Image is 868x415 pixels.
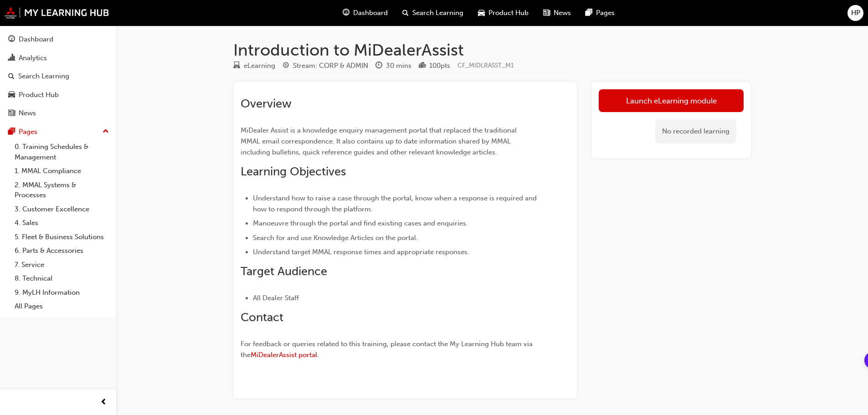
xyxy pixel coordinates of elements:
a: 1. MMAL Compliance [11,164,113,178]
span: target-icon [282,62,289,70]
button: Pages [4,123,113,140]
a: 6. Parts & Accessories [11,244,113,258]
span: prev-icon [100,397,107,408]
span: Manoeuvre through the portal and find existing cases and enquiries. [253,219,468,227]
a: Launch eLearning module [599,89,744,112]
span: . [317,351,319,359]
span: Pages [596,8,615,18]
button: HP [847,5,863,21]
span: Target Audience [241,264,327,278]
a: Dashboard [4,31,113,48]
span: chart-icon [8,54,15,62]
span: search-icon [8,72,15,81]
div: eLearning [244,61,275,71]
a: News [4,105,113,122]
span: pages-icon [8,128,15,136]
span: up-icon [103,126,109,138]
a: 9. MyLH Information [11,286,113,300]
span: Search for and use Knowledge Articles on the portal. [253,234,418,242]
span: All Dealer Staff [253,294,299,302]
div: Type [233,60,275,72]
div: News [19,108,36,118]
a: car-iconProduct Hub [471,4,536,22]
a: 4. Sales [11,216,113,230]
div: Pages [19,127,37,137]
span: News [554,8,571,18]
a: 8. Technical [11,272,113,286]
span: podium-icon [419,62,426,70]
div: Dashboard [19,34,53,45]
span: For feedback or queries related to this training, please contact the My Learning Hub team via the [241,340,534,359]
a: 7. Service [11,258,113,272]
span: guage-icon [8,36,15,44]
div: 30 mins [386,61,411,71]
span: Dashboard [353,8,388,18]
span: HP [851,8,860,18]
a: 3. Customer Excellence [11,202,113,216]
span: search-icon [402,7,409,19]
a: search-iconSearch Learning [395,4,471,22]
span: car-icon [478,7,485,19]
img: mmal [5,7,109,19]
a: news-iconNews [536,4,578,22]
div: No recorded learning [655,119,736,143]
a: Search Learning [4,68,113,85]
span: learningResourceType_ELEARNING-icon [233,62,240,70]
span: car-icon [8,91,15,99]
span: guage-icon [343,7,349,19]
span: Understand target MMAL response times and appropriate responses. [253,248,469,256]
div: Duration [375,60,411,72]
div: Search Learning [18,71,69,82]
a: guage-iconDashboard [335,4,395,22]
a: Product Hub [4,87,113,103]
h1: Introduction to MiDealerAssist [233,40,751,60]
div: Analytics [19,53,47,63]
span: Understand how to raise a case through the portal, know when a response is required and how to re... [253,194,539,213]
span: Learning resource code [457,61,514,69]
a: Analytics [4,50,113,67]
button: DashboardAnalyticsSearch LearningProduct HubNews [4,29,113,123]
a: 2. MMAL Systems & Processes [11,178,113,202]
div: Points [419,60,450,72]
a: pages-iconPages [578,4,622,22]
a: All Pages [11,299,113,313]
a: 0. Training Schedules & Management [11,140,113,164]
span: pages-icon [586,7,592,19]
div: Stream [282,60,368,72]
a: MiDealerAssist portal [251,351,317,359]
span: news-icon [543,7,550,19]
div: Stream: CORP & ADMIN [293,61,368,71]
span: Overview [241,97,292,111]
a: 5. Fleet & Business Solutions [11,230,113,244]
span: Search Learning [412,8,463,18]
span: Learning Objectives [241,164,346,179]
span: Product Hub [488,8,529,18]
span: Contact [241,310,283,324]
span: clock-icon [375,62,382,70]
div: Product Hub [19,90,59,100]
span: MiDealer Assist is a knowledge enquiry management portal that replaced the traditional MMAL email... [241,126,519,156]
span: news-icon [8,109,15,118]
div: 100 pts [429,61,450,71]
